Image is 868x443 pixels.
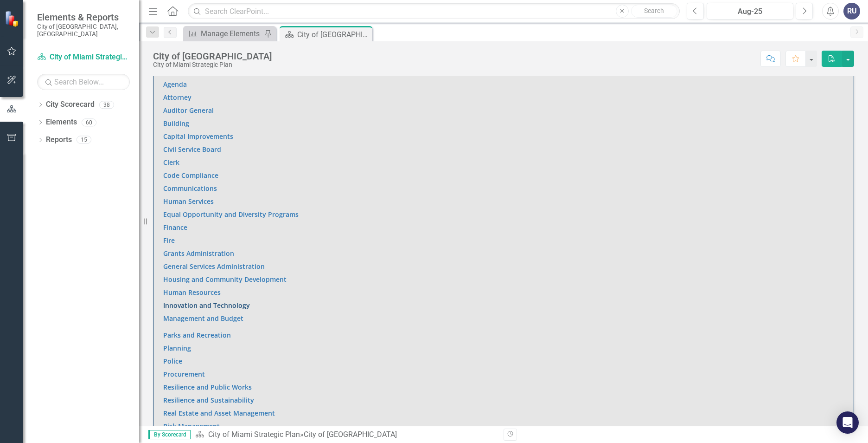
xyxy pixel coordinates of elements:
[99,101,114,109] div: 38
[163,262,265,271] a: General Services Administration
[163,331,231,339] a: Parks and Recreation
[208,430,300,439] a: City of Miami Strategic Plan
[644,7,664,14] span: Search
[163,197,214,206] a: Human Services
[163,184,217,193] a: Communications
[201,28,262,39] div: Manage Elements
[163,344,191,352] a: Planning
[304,430,397,439] div: City of [GEOGRAPHIC_DATA]
[185,28,262,39] a: Manage Elements
[163,409,275,417] a: Real Estate and Asset Management
[163,171,218,180] a: Code Compliance
[37,12,130,23] span: Elements & Reports
[163,145,221,154] a: Civil Service Board
[163,301,250,310] a: Innovation and Technology
[148,430,191,439] span: By Scorecard
[163,275,287,284] a: Housing and Community Development
[37,74,130,90] input: Search Below...
[163,288,221,297] a: Human Resources
[163,132,233,141] a: Capital Improvements
[163,383,252,391] a: Resilience and Public Works
[153,51,272,61] div: City of [GEOGRAPHIC_DATA]
[37,52,130,63] a: City of Miami Strategic Plan
[163,370,205,378] a: Procurement
[707,3,793,20] button: Aug-25
[153,61,272,68] div: City of Miami Strategic Plan
[710,6,790,17] div: Aug-25
[631,5,677,18] button: Search
[163,158,179,167] a: Clerk
[163,223,187,232] a: Finance
[82,118,96,126] div: 60
[163,236,175,245] a: Fire
[163,249,234,258] a: Grants Administration
[163,396,254,404] a: Resilience and Sustainability
[188,3,680,20] input: Search ClearPoint...
[836,411,859,434] div: Open Intercom Messenger
[163,314,243,323] a: Management and Budget
[163,422,220,430] a: Risk Management
[77,136,91,144] div: 15
[163,93,191,102] a: Attorney
[163,80,187,89] a: Agenda
[46,99,95,110] a: City Scorecard
[297,29,370,40] div: City of [GEOGRAPHIC_DATA]
[195,430,497,440] div: »
[46,117,77,128] a: Elements
[5,11,21,27] img: ClearPoint Strategy
[843,3,860,20] button: RU
[46,135,72,145] a: Reports
[163,119,189,128] a: Building
[163,106,214,115] a: Auditor General
[37,23,130,38] small: City of [GEOGRAPHIC_DATA], [GEOGRAPHIC_DATA]
[163,210,299,219] a: Equal Opportunity and Diversity Programs
[163,357,182,365] a: Police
